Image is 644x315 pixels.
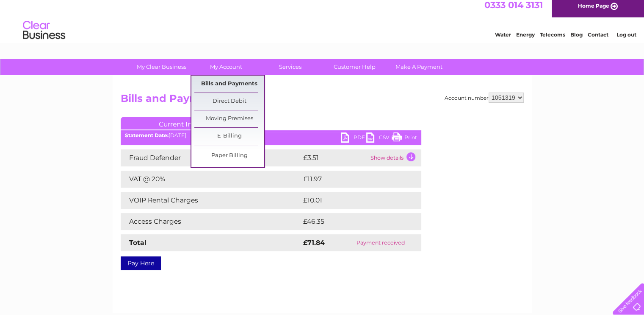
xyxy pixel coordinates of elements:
[540,36,565,42] a: Telecoms
[616,36,636,42] a: Log out
[122,5,522,41] div: Clear Business is a trading name of Verastar Limited (registered in [GEOGRAPHIC_DATA] No. 3667643...
[121,117,248,129] a: Current Invoice
[22,22,66,48] img: logo.png
[301,192,403,209] td: £10.01
[129,239,146,247] strong: Total
[495,36,511,42] a: Water
[368,149,421,166] td: Show details
[445,93,524,103] div: Account number
[341,132,366,145] a: PDF
[194,147,264,164] a: Paper Billing
[194,110,264,127] a: Moving Premises
[303,239,325,247] strong: £71.84
[121,256,161,270] a: Pay Here
[570,36,583,42] a: Blog
[194,76,264,93] a: Bills and Payments
[301,171,403,188] td: £11.97
[301,213,404,230] td: £46.35
[121,149,301,166] td: Fraud Defender
[301,149,368,166] td: £3.51
[127,59,196,75] a: My Clear Business
[121,93,524,109] h2: Bills and Payments
[121,132,421,138] div: [DATE]
[384,59,454,75] a: Make A Payment
[125,132,169,138] b: Statement Date:
[320,59,390,75] a: Customer Help
[255,59,325,75] a: Services
[194,128,264,145] a: E-Billing
[366,132,392,145] a: CSV
[121,171,301,188] td: VAT @ 20%
[340,234,421,251] td: Payment received
[121,192,301,209] td: VOIP Rental Charges
[191,59,261,75] a: My Account
[484,4,543,15] a: 0333 014 3131
[392,132,417,145] a: Print
[588,36,608,42] a: Contact
[516,36,535,42] a: Energy
[121,213,301,230] td: Access Charges
[194,93,264,110] a: Direct Debit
